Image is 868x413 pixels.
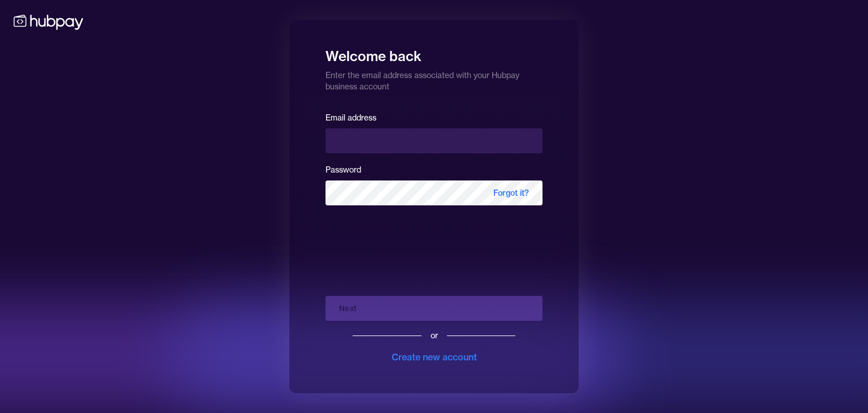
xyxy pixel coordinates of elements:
label: Password [325,165,361,175]
div: Create new account [392,350,477,364]
p: Enter the email address associated with your Hubpay business account [325,65,542,92]
h1: Welcome back [325,40,542,65]
div: or [431,330,438,341]
label: Email address [325,113,376,123]
span: Forgot it? [480,180,542,205]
